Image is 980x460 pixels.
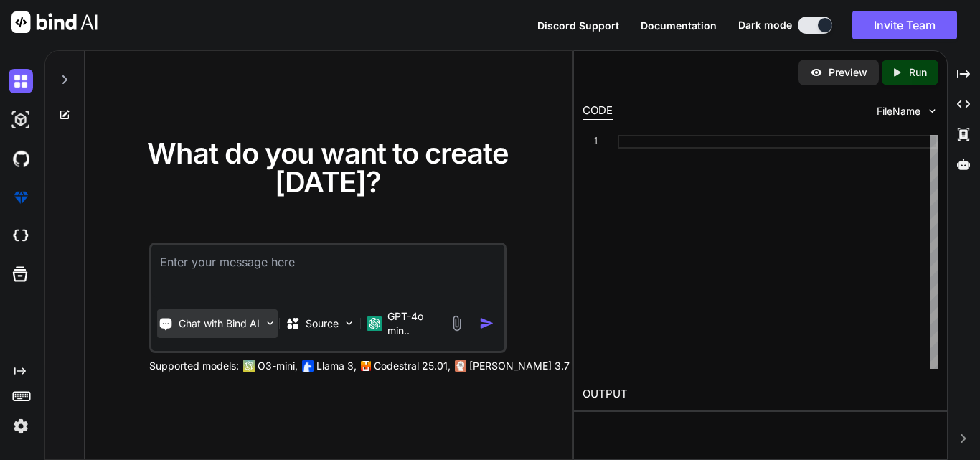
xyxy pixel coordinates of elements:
[9,108,33,132] img: darkAi-studio
[361,361,371,371] img: Mistral-AI
[641,19,717,32] span: Documentation
[149,359,239,373] p: Supported models:
[583,103,613,120] div: CODE
[829,65,867,80] p: Preview
[374,359,451,373] p: Codestral 25.01,
[367,316,382,331] img: GPT-4o mini
[302,360,314,372] img: Llama2
[537,19,619,32] span: Discord Support
[455,360,466,372] img: claude
[316,359,357,373] p: Llama 3,
[909,65,927,80] p: Run
[852,11,957,39] button: Invite Team
[11,11,98,33] img: Bind AI
[574,377,947,411] h2: OUTPUT
[810,66,823,79] img: preview
[147,136,509,200] span: What do you want to create [DATE]?
[9,146,33,171] img: githubDark
[179,316,260,331] p: Chat with Bind AI
[926,105,938,117] img: chevron down
[243,360,255,372] img: GPT-4
[343,317,355,329] img: Pick Models
[738,18,792,32] span: Dark mode
[537,18,619,33] button: Discord Support
[306,316,339,331] p: Source
[9,224,33,248] img: cloudideIcon
[9,185,33,210] img: premium
[877,104,920,118] span: FileName
[479,316,494,331] img: icon
[469,359,608,373] p: [PERSON_NAME] 3.7 Sonnet,
[9,69,33,93] img: darkChat
[641,18,717,33] button: Documentation
[9,414,33,438] img: settings
[258,359,298,373] p: O3-mini,
[583,135,599,149] div: 1
[387,309,443,338] p: GPT-4o min..
[264,317,276,329] img: Pick Tools
[448,315,465,332] img: attachment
